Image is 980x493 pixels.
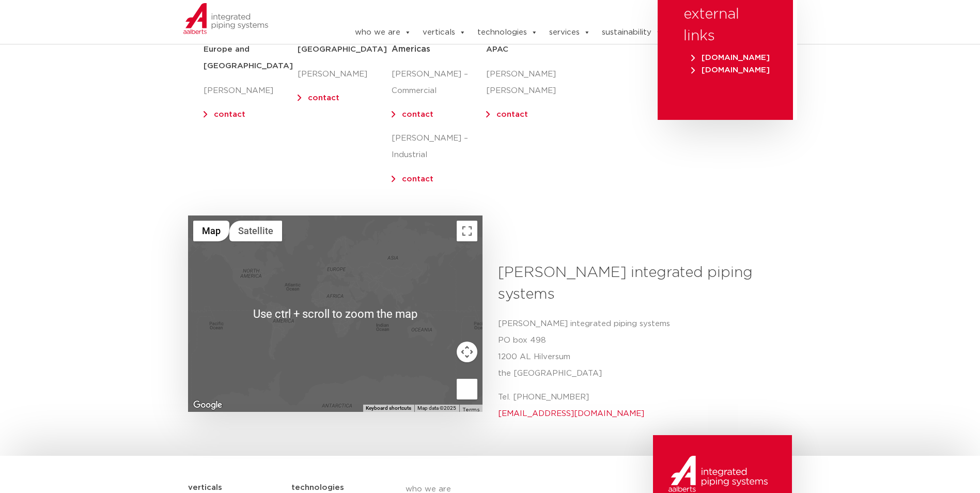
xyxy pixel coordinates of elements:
[392,66,486,99] p: [PERSON_NAME] – Commercial
[689,66,772,74] a: [DOMAIN_NAME]
[498,389,785,422] p: Tel. [PHONE_NUMBER]
[498,410,644,418] a: [EMAIL_ADDRESS][DOMAIN_NAME]
[402,111,433,118] a: contact
[683,4,767,47] h3: external links
[498,262,785,305] h3: [PERSON_NAME] integrated piping systems
[366,405,411,412] button: Keyboard shortcuts
[355,22,411,43] a: who we are
[298,41,392,58] h5: [GEOGRAPHIC_DATA]
[457,221,477,241] button: Toggle fullscreen view
[423,22,466,43] a: verticals
[549,22,590,43] a: services
[486,41,580,58] h5: APAC
[204,83,298,99] p: [PERSON_NAME]
[498,316,785,382] p: [PERSON_NAME] integrated piping systems PO box 498 1200 AL Hilversum the [GEOGRAPHIC_DATA]
[496,111,528,118] a: contact
[486,66,580,99] p: [PERSON_NAME] [PERSON_NAME]
[477,22,538,43] a: technologies
[392,130,486,163] p: [PERSON_NAME] – Industrial
[602,22,662,43] a: sustainability
[457,342,477,362] button: Map camera controls
[191,398,225,412] a: Open this area in Google Maps (opens a new window)
[417,405,456,411] span: Map data ©2025
[204,45,293,70] strong: Europe and [GEOGRAPHIC_DATA]
[402,175,433,183] a: contact
[308,94,339,102] a: contact
[691,54,770,61] span: [DOMAIN_NAME]
[298,66,392,83] p: [PERSON_NAME]
[214,111,245,118] a: contact
[462,407,479,412] a: Terms (opens in new tab)
[191,398,225,412] img: Google
[457,379,477,399] button: Drag Pegman onto the map to open Street View
[392,45,430,53] span: Americas
[689,54,772,61] a: [DOMAIN_NAME]
[691,66,770,74] span: [DOMAIN_NAME]
[229,221,282,241] button: Show satellite imagery
[193,221,229,241] button: Show street map
[323,6,792,22] nav: Menu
